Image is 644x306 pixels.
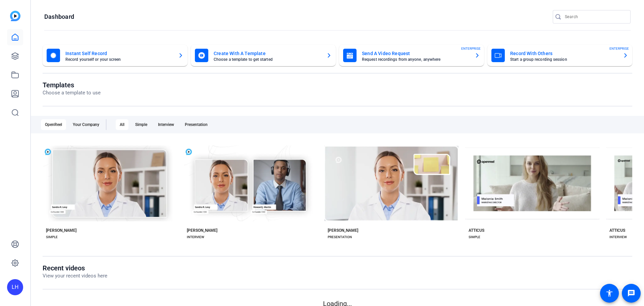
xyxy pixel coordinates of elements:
div: SIMPLE [469,234,480,240]
div: Presentation [181,119,212,130]
div: Interview [154,119,178,130]
button: Create With A TemplateChoose a template to get started [191,45,336,66]
h1: Dashboard [44,13,74,21]
mat-card-subtitle: Start a group recording session [510,57,618,61]
div: INTERVIEW [187,234,204,240]
div: ATTICUS [469,228,484,233]
input: Search [565,13,625,21]
div: ATTICUS [609,228,625,233]
div: PRESENTATION [328,234,352,240]
mat-card-title: Record With Others [510,49,618,57]
div: Simple [131,119,151,130]
mat-icon: accessibility [605,289,613,297]
button: Instant Self RecordRecord yourself or your screen [43,45,187,66]
h1: Templates [43,81,101,89]
mat-card-title: Instant Self Record [65,49,173,57]
mat-card-subtitle: Record yourself or your screen [65,57,173,61]
mat-card-subtitle: Request recordings from anyone, anywhere [362,57,469,61]
span: ENTERPRISE [609,46,629,51]
mat-card-title: Send A Video Request [362,49,469,57]
button: Send A Video RequestRequest recordings from anyone, anywhereENTERPRISE [339,45,484,66]
img: blue-gradient.svg [10,11,20,21]
div: INTERVIEW [609,234,627,240]
div: Your Company [69,119,103,130]
span: ENTERPRISE [461,46,481,51]
h1: Recent videos [43,264,107,272]
div: [PERSON_NAME] [187,228,217,233]
div: [PERSON_NAME] [46,228,76,233]
p: View your recent videos here [43,272,107,280]
div: LH [7,279,23,295]
mat-card-title: Create With A Template [214,49,321,57]
div: [PERSON_NAME] [328,228,358,233]
mat-icon: message [627,289,635,297]
mat-card-subtitle: Choose a template to get started [214,57,321,61]
div: SIMPLE [46,234,58,240]
button: Record With OthersStart a group recording sessionENTERPRISE [487,45,632,66]
p: Choose a template to use [43,89,101,97]
div: All [116,119,128,130]
div: OpenReel [41,119,66,130]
